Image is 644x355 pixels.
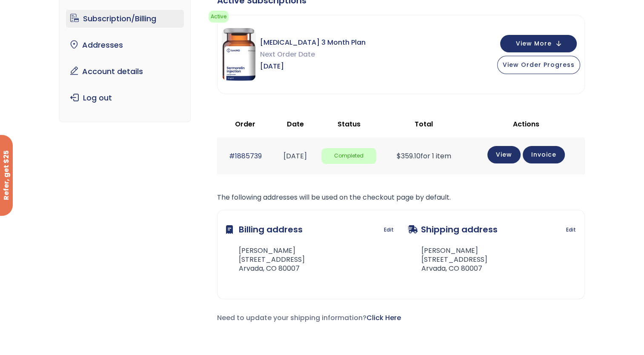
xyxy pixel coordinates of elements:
[66,10,184,28] a: Subscription/Billing
[235,119,255,129] span: Order
[381,137,467,175] td: for 1 item
[366,313,401,323] a: Click Here
[229,151,261,161] a: #1885739
[397,151,401,161] span: $
[217,313,401,323] span: Need to update your shipping information?
[408,219,498,240] h3: Shipping address
[566,224,576,236] a: Edit
[66,63,184,80] a: Account details
[408,246,487,273] address: [PERSON_NAME] [STREET_ADDRESS] Arvada, CO 80007
[283,151,307,161] time: [DATE]
[523,146,565,163] a: Invoice
[397,151,421,161] span: 359.10
[487,146,521,163] a: View
[338,119,361,129] span: Status
[226,219,303,240] h3: Billing address
[226,246,305,273] address: [PERSON_NAME] [STREET_ADDRESS] Arvada, CO 80007
[321,148,376,164] span: Completed
[260,37,366,49] span: [MEDICAL_DATA] 3 Month Plan
[513,119,539,129] span: Actions
[503,60,575,69] span: View Order Progress
[260,49,366,60] span: Next Order Date
[415,119,433,129] span: Total
[516,41,552,46] span: View More
[287,119,304,129] span: Date
[66,89,184,107] a: Log out
[209,11,229,23] span: Active
[500,35,577,52] button: View More
[497,56,580,74] button: View Order Progress
[66,36,184,54] a: Addresses
[384,224,394,236] a: Edit
[217,192,585,203] p: The following addresses will be used on the checkout page by default.
[260,60,366,72] span: [DATE]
